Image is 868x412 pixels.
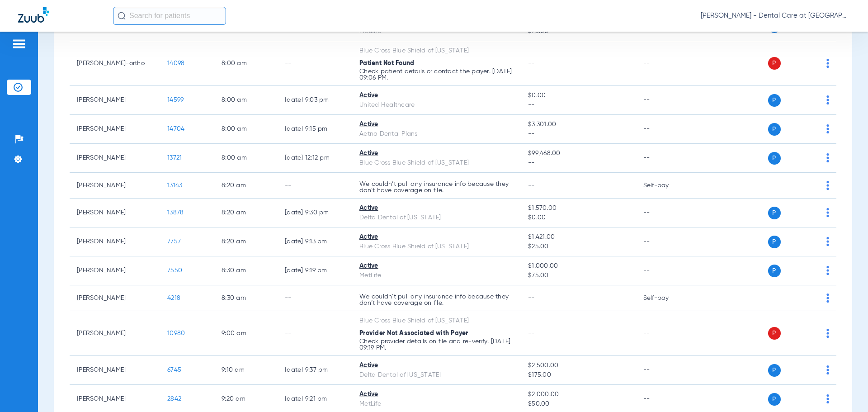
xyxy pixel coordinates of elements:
[278,256,352,285] td: [DATE] 9:19 PM
[70,144,160,173] td: [PERSON_NAME]
[528,158,628,168] span: --
[214,311,278,356] td: 9:00 AM
[768,236,781,248] span: P
[118,12,126,20] img: Search Icon
[70,115,160,144] td: [PERSON_NAME]
[528,60,535,66] span: --
[359,261,514,271] div: Active
[278,115,352,144] td: [DATE] 9:15 PM
[528,399,628,409] span: $50.00
[214,173,278,199] td: 8:20 AM
[167,209,184,216] span: 13878
[528,232,628,242] span: $1,421.00
[636,285,697,311] td: Self-pay
[359,100,514,110] div: United Healthcare
[359,181,514,194] p: We couldn’t pull any insurance info because they don’t have coverage on file.
[167,238,181,245] span: 7757
[70,199,160,227] td: [PERSON_NAME]
[826,237,829,246] img: group-dot-blue.svg
[826,208,829,217] img: group-dot-blue.svg
[359,271,514,280] div: MetLife
[18,7,49,23] img: Zuub Logo
[826,181,829,190] img: group-dot-blue.svg
[359,370,514,380] div: Delta Dental of [US_STATE]
[359,149,514,158] div: Active
[167,267,182,274] span: 7550
[167,396,181,402] span: 2842
[636,356,697,385] td: --
[278,86,352,115] td: [DATE] 9:03 PM
[359,204,514,213] div: Active
[768,94,781,107] span: P
[359,294,514,306] p: We couldn’t pull any insurance info because they don’t have coverage on file.
[768,152,781,165] span: P
[359,129,514,139] div: Aetna Dental Plans
[768,123,781,136] span: P
[359,213,514,223] div: Delta Dental of [US_STATE]
[359,242,514,251] div: Blue Cross Blue Shield of [US_STATE]
[528,361,628,370] span: $2,500.00
[528,91,628,100] span: $0.00
[70,256,160,285] td: [PERSON_NAME]
[214,41,278,86] td: 8:00 AM
[214,256,278,285] td: 8:30 AM
[359,120,514,129] div: Active
[636,256,697,285] td: --
[359,338,514,351] p: Check provider details on file and re-verify. [DATE] 09:19 PM.
[113,7,226,25] input: Search for patients
[12,38,26,49] img: hamburger-icon
[214,199,278,227] td: 8:20 AM
[359,158,514,168] div: Blue Cross Blue Shield of [US_STATE]
[70,86,160,115] td: [PERSON_NAME]
[359,361,514,370] div: Active
[768,327,781,340] span: P
[826,124,829,133] img: group-dot-blue.svg
[826,329,829,338] img: group-dot-blue.svg
[167,367,181,373] span: 6745
[768,364,781,377] span: P
[528,330,535,336] span: --
[528,295,535,301] span: --
[70,356,160,385] td: [PERSON_NAME]
[826,365,829,374] img: group-dot-blue.svg
[278,227,352,256] td: [DATE] 9:13 PM
[826,59,829,68] img: group-dot-blue.svg
[768,393,781,406] span: P
[167,60,184,66] span: 14098
[359,399,514,409] div: MetLife
[70,285,160,311] td: [PERSON_NAME]
[278,144,352,173] td: [DATE] 12:12 PM
[167,182,182,189] span: 13143
[167,97,184,103] span: 14599
[636,173,697,199] td: Self-pay
[214,227,278,256] td: 8:20 AM
[768,265,781,277] span: P
[636,311,697,356] td: --
[278,199,352,227] td: [DATE] 9:30 PM
[826,95,829,104] img: group-dot-blue.svg
[528,149,628,158] span: $99,468.00
[214,285,278,311] td: 8:30 AM
[359,91,514,100] div: Active
[278,285,352,311] td: --
[359,60,414,66] span: Patient Not Found
[528,242,628,251] span: $25.00
[528,100,628,110] span: --
[167,295,180,301] span: 4218
[528,271,628,280] span: $75.00
[636,227,697,256] td: --
[636,115,697,144] td: --
[167,126,184,132] span: 14704
[359,232,514,242] div: Active
[636,199,697,227] td: --
[768,207,781,219] span: P
[278,173,352,199] td: --
[826,294,829,303] img: group-dot-blue.svg
[359,46,514,56] div: Blue Cross Blue Shield of [US_STATE]
[528,390,628,399] span: $2,000.00
[70,227,160,256] td: [PERSON_NAME]
[167,155,182,161] span: 13721
[636,41,697,86] td: --
[636,144,697,173] td: --
[701,11,850,20] span: [PERSON_NAME] - Dental Care at [GEOGRAPHIC_DATA]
